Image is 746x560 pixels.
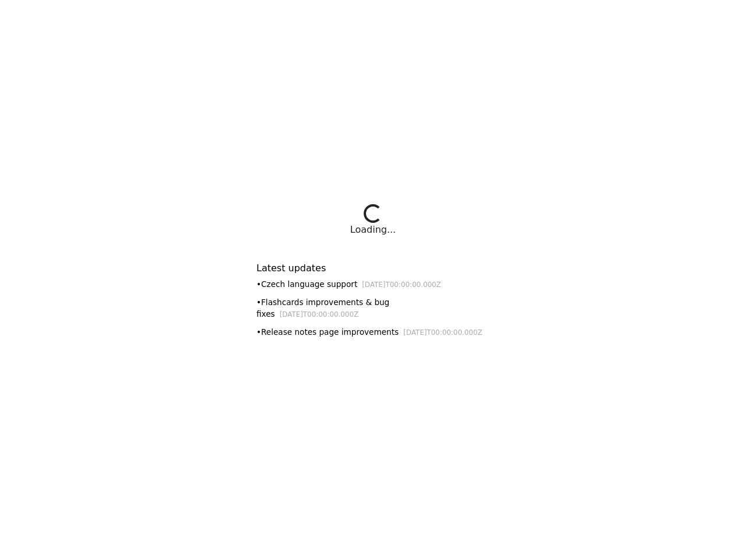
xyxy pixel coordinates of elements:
[256,326,490,338] div: • Release notes page improvements
[350,223,396,237] div: Loading...
[403,328,483,337] small: [DATE]T00:00:00.000Z
[280,310,359,318] small: [DATE]T00:00:00.000Z
[256,296,490,320] div: • Flashcards improvements & bug fixes
[256,278,490,290] div: • Czech language support
[362,281,441,289] small: [DATE]T00:00:00.000Z
[256,262,490,274] h6: Latest updates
